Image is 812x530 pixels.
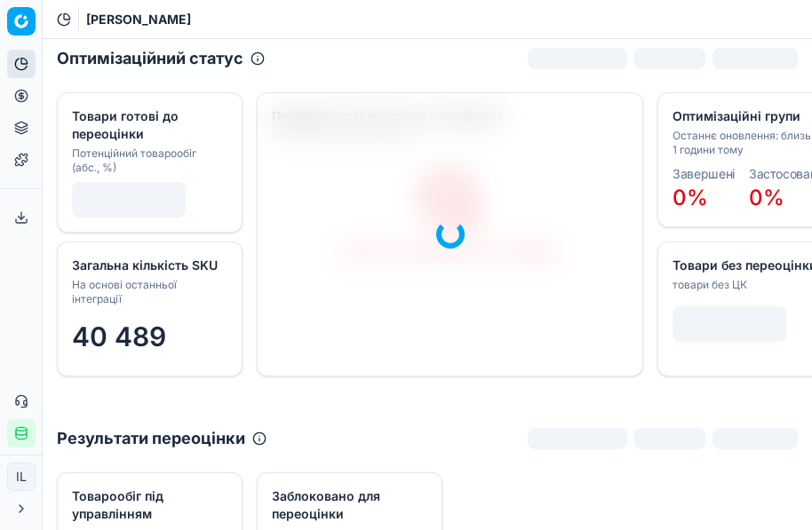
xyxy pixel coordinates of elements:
[86,11,191,28] span: [PERSON_NAME]
[57,46,243,71] h2: Оптимізаційний статус
[72,107,224,143] div: Товари готові до переоцінки
[8,463,35,490] span: IL
[272,487,424,523] div: Заблоковано для переоцінки
[86,11,191,28] nav: breadcrumb
[673,185,708,210] span: 0%
[72,320,166,352] span: 40 489
[7,463,36,491] button: IL
[673,168,735,180] dt: Завершені
[72,146,224,175] div: Потенційний товарообіг (абс., %)
[749,185,784,210] span: 0%
[72,487,224,523] div: Товарообіг під управлінням
[72,257,224,274] div: Загальна кількість SKU
[72,278,224,306] div: На основі останньої інтеграції
[57,426,245,451] h2: Результати переоцінки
